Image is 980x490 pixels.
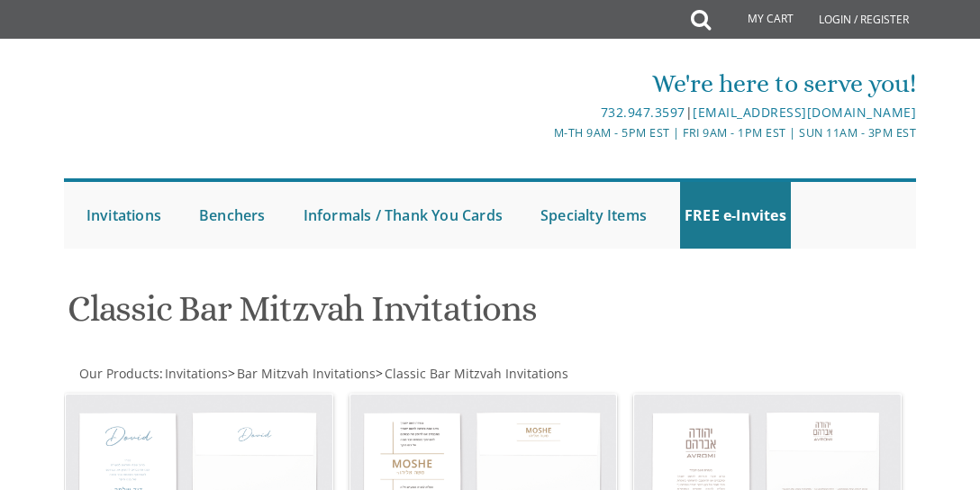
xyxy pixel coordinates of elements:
[601,104,685,121] a: 732.947.3597
[680,182,791,249] a: FREE e-Invites
[349,66,916,102] div: We're here to serve you!
[163,365,228,382] a: Invitations
[195,182,270,249] a: Benchers
[82,182,166,249] a: Invitations
[349,123,916,142] div: M-Th 9am - 5pm EST | Fri 9am - 1pm EST | Sun 11am - 3pm EST
[709,2,806,38] a: My Cart
[64,365,916,383] div: :
[693,104,916,121] a: [EMAIL_ADDRESS][DOMAIN_NAME]
[349,102,916,123] div: |
[376,365,568,382] span: >
[385,365,568,382] span: Classic Bar Mitzvah Invitations
[237,365,376,382] span: Bar Mitzvah Invitations
[536,182,651,249] a: Specialty Items
[299,182,507,249] a: Informals / Thank You Cards
[228,365,376,382] span: >
[235,365,376,382] a: Bar Mitzvah Invitations
[383,365,568,382] a: Classic Bar Mitzvah Invitations
[165,365,228,382] span: Invitations
[77,365,159,382] a: Our Products
[68,289,912,342] h1: Classic Bar Mitzvah Invitations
